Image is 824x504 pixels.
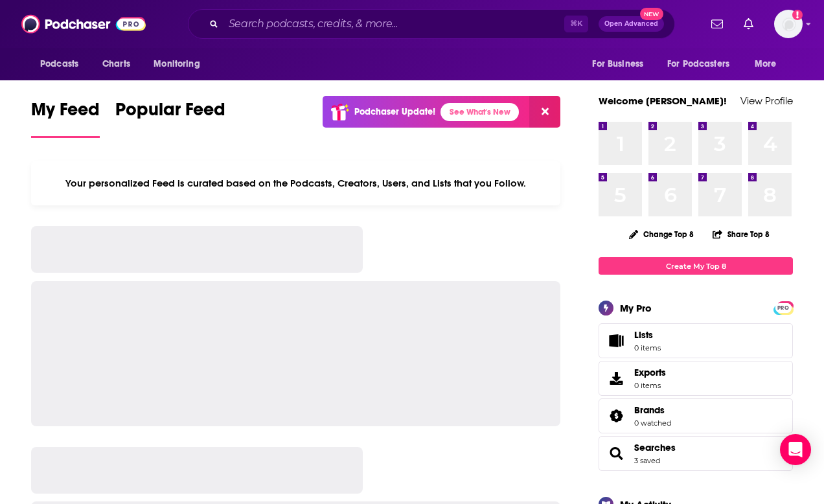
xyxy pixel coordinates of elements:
span: Exports [634,367,666,378]
span: For Podcasters [667,55,729,73]
a: My Feed [31,98,100,138]
button: Show profile menu [774,10,803,38]
span: Charts [102,55,130,73]
button: open menu [659,52,748,76]
span: Lists [634,329,661,341]
span: Lists [634,329,653,341]
a: Brands [603,407,629,425]
span: More [755,55,777,73]
div: Search podcasts, credits, & more... [188,9,675,39]
span: Podcasts [40,55,78,73]
input: Search podcasts, credits, & more... [223,14,564,34]
span: Popular Feed [115,98,225,128]
span: My Feed [31,98,100,128]
div: Open Intercom Messenger [780,434,811,465]
button: Open AdvancedNew [599,16,664,32]
span: 0 items [634,343,661,352]
button: open menu [583,52,659,76]
p: Podchaser Update! [354,106,435,117]
a: 0 watched [634,418,671,428]
span: Logged in as emmie.mcnamara [774,10,803,38]
span: PRO [775,303,791,313]
a: Charts [94,52,138,76]
span: For Business [592,55,643,73]
img: User Profile [774,10,803,38]
div: Your personalized Feed is curated based on the Podcasts, Creators, Users, and Lists that you Follow. [31,161,560,205]
span: Open Advanced [604,21,658,27]
a: Exports [599,361,793,396]
a: Show notifications dropdown [738,13,759,35]
span: ⌘ K [564,16,588,32]
a: PRO [775,303,791,312]
span: Brands [634,404,665,416]
a: See What's New [441,103,519,121]
button: open menu [746,52,793,76]
button: open menu [31,52,95,76]
a: Brands [634,404,671,416]
span: 0 items [634,381,666,390]
a: Searches [603,444,629,463]
button: Share Top 8 [712,222,770,247]
span: New [640,8,663,20]
button: open menu [144,52,216,76]
a: Lists [599,323,793,358]
a: Searches [634,442,676,453]
a: Welcome [PERSON_NAME]! [599,95,727,107]
svg: Add a profile image [792,10,803,20]
span: Searches [599,436,793,471]
a: 3 saved [634,456,660,465]
span: Monitoring [154,55,200,73]
div: My Pro [620,302,652,314]
a: Create My Top 8 [599,257,793,275]
a: View Profile [740,95,793,107]
span: Brands [599,398,793,433]
a: Popular Feed [115,98,225,138]
span: Lists [603,332,629,350]
img: Podchaser - Follow, Share and Rate Podcasts [21,12,146,36]
a: Show notifications dropdown [706,13,728,35]
span: Exports [603,369,629,387]
button: Change Top 8 [621,226,702,242]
